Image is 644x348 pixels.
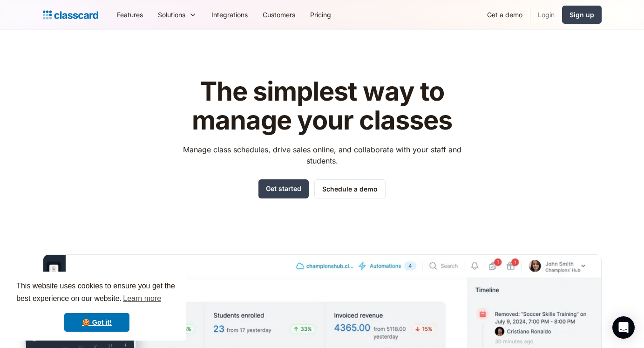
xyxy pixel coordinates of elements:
div: Sign up [569,10,594,20]
p: Manage class schedules, drive sales online, and collaborate with your staff and students. [174,144,470,166]
a: Features [109,4,150,25]
h1: The simplest way to manage your classes [174,77,470,135]
a: Login [530,4,562,25]
a: Logo [43,8,98,21]
a: Get a demo [480,4,530,25]
a: Customers [255,4,303,25]
a: Sign up [562,6,602,24]
a: learn more about cookies [122,292,163,306]
div: cookieconsent [7,272,186,341]
span: This website uses cookies to ensure you get the best experience on our website. [16,280,177,306]
a: Get started [258,179,309,198]
a: Pricing [303,4,339,25]
a: Integrations [204,4,255,25]
div: Solutions [150,4,204,25]
div: Open Intercom Messenger [612,316,635,339]
a: dismiss cookie message [64,313,129,332]
a: Schedule a demo [314,179,386,198]
div: Solutions [158,10,185,20]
